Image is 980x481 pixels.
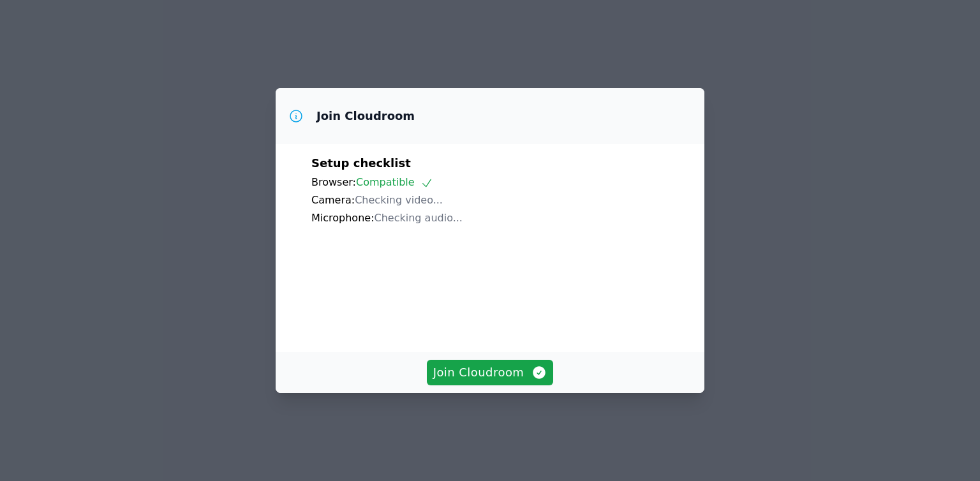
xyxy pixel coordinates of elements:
span: Microphone: [311,212,375,224]
span: Browser: [311,176,356,188]
h3: Join Cloudroom [316,108,415,124]
span: Setup checklist [311,156,411,170]
span: Camera: [311,194,355,206]
span: Checking audio... [375,212,463,224]
button: Join Cloudroom [427,360,554,385]
span: Compatible [356,176,433,188]
span: Checking video... [355,194,443,206]
span: Join Cloudroom [433,364,547,381]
